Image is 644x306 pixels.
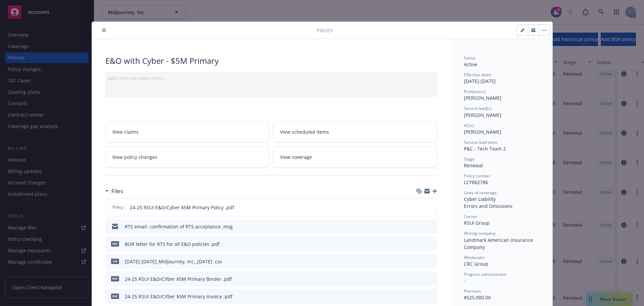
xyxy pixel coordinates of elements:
[418,293,423,300] button: download file
[280,154,312,161] span: View coverage
[464,294,491,301] span: $525,000.00
[125,293,232,300] div: 24-25 RSUI E&O/CYber $5M Primary Invoice .pdf
[428,241,434,248] button: preview file
[464,145,506,152] span: P&C - Tech Team 2
[464,190,497,195] span: Lines of coverage
[111,241,119,246] span: pdf
[464,162,483,169] span: Renewal
[418,275,423,282] button: download file
[125,258,222,265] div: [DATE]-[DATE]_Midjourney, Inc._[DATE] .csv
[464,214,477,219] span: Carrier
[464,237,534,250] span: Landmark American Insurance Company
[105,121,269,142] a: View claims
[125,241,220,248] div: BOR letter for RTS for all E&O policies .pdf
[317,27,333,34] span: Policy
[108,75,434,82] div: Add internal notes here...
[111,259,119,264] span: csv
[280,128,329,135] span: View scheduled items
[464,230,495,236] span: Writing company
[125,223,233,230] div: RTS email- confirmation of RTS acceptance .msg
[111,204,124,210] span: Policy
[464,156,475,162] span: Stage
[464,203,539,210] div: Errors and Omissions
[464,255,485,260] span: Wholesaler
[428,223,434,230] button: preview file
[464,139,497,145] span: Service lead team
[428,204,434,211] button: preview file
[464,173,490,179] span: Policy number
[418,241,423,248] button: download file
[111,294,119,299] span: pdf
[464,277,466,284] span: -
[464,288,481,294] span: Premium
[105,146,269,168] a: View policy changes
[464,61,477,68] span: Active
[105,187,123,195] div: Files
[418,223,423,230] button: download file
[464,112,501,118] span: [PERSON_NAME]
[464,72,539,85] div: [DATE] - [DATE]
[100,26,108,34] button: close
[464,95,501,101] span: [PERSON_NAME]
[464,179,488,185] span: LCY862786
[105,55,437,67] div: E&O with Cyber - $5M Primary
[464,195,539,203] div: Cyber Liability
[112,128,139,135] span: View claims
[273,146,437,168] a: View coverage
[464,129,501,135] span: [PERSON_NAME]
[464,271,507,277] span: Program administrator
[112,154,157,161] span: View policy changes
[418,258,423,265] button: download file
[464,89,486,94] span: Producer(s)
[273,121,437,142] a: View scheduled items
[111,276,119,281] span: pdf
[428,293,434,300] button: preview file
[464,55,476,61] span: Status
[111,187,123,195] h3: Files
[125,275,232,282] div: 24-25 RSUI E&O/CYber $5M Primary Binder .pdf
[464,72,491,78] span: Effective dates
[130,204,234,211] span: 24-25 RSUI E&O/Cyber $5M Primary Policy .pdf
[464,123,474,128] span: AC(s)
[428,258,434,265] button: preview file
[417,204,423,211] button: download file
[464,220,490,226] span: RSUI Group
[428,275,434,282] button: preview file
[464,105,491,111] span: Service lead(s)
[464,261,488,267] span: CRC Group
